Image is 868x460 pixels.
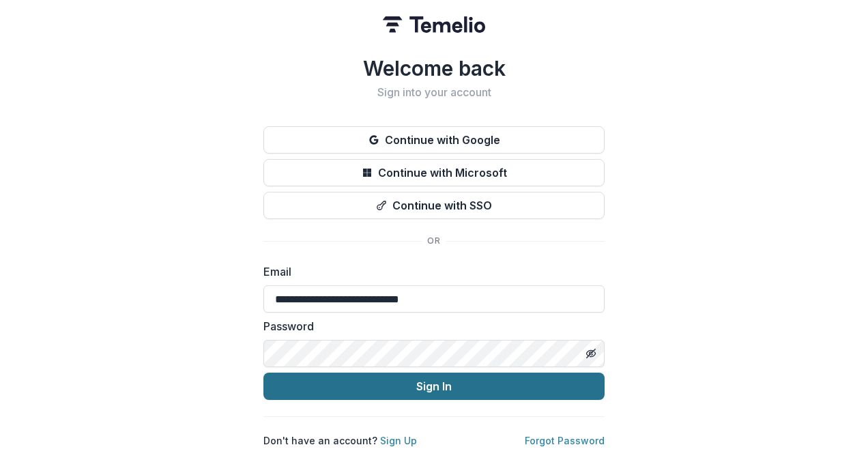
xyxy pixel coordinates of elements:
[263,56,605,81] h1: Welcome back
[525,435,605,446] a: Forgot Password
[263,192,605,219] button: Continue with SSO
[580,343,602,364] button: Toggle password visibility
[380,435,417,446] a: Sign Up
[263,159,605,186] button: Continue with Microsoft
[263,263,596,280] label: Email
[263,126,605,154] button: Continue with Google
[263,318,596,334] label: Password
[383,16,485,33] img: Temelio
[263,373,605,400] button: Sign In
[263,86,605,99] h2: Sign into your account
[263,433,417,448] p: Don't have an account?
